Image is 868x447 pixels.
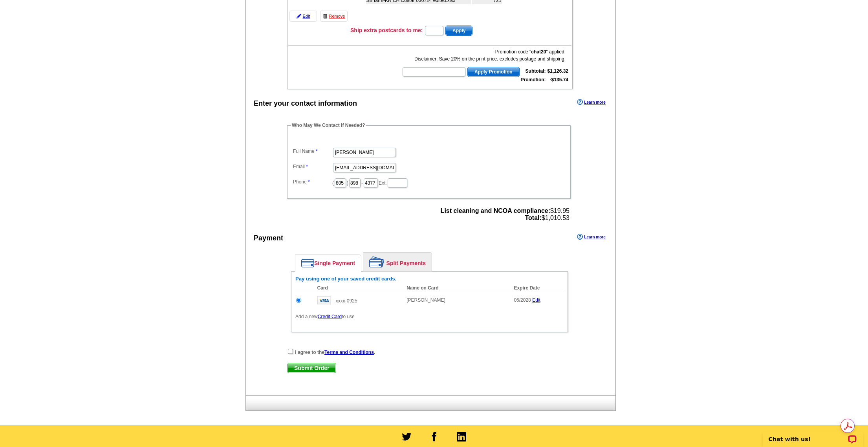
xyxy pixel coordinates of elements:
a: Learn more [577,99,605,105]
b: chat20 [531,49,546,55]
a: Terms and Conditions [324,350,374,355]
a: Edit [289,11,317,22]
span: Apply Promotion [468,67,519,77]
span: xxxx-0925 [336,298,357,304]
p: Add a new to use [295,313,564,320]
span: [PERSON_NAME] [407,297,445,303]
img: split-payment.png [369,256,385,267]
h6: Pay using one of your saved credit cards. [295,276,564,282]
strong: Subtotal: [526,68,546,74]
a: Single Payment [295,255,361,271]
div: Payment [254,233,283,244]
dd: ( ) - Ext. [291,176,567,189]
strong: -$135.74 [550,77,568,82]
th: Expire Date [510,284,564,292]
img: pencil-icon.gif [297,14,301,18]
img: visa.gif [317,296,331,304]
label: Phone [293,178,332,185]
div: Enter your contact information [254,98,357,109]
a: Credit Card [318,314,342,319]
span: Apply [446,26,472,35]
label: Full Name [293,148,332,155]
span: Submit Order [288,363,336,373]
h3: Ship extra postcards to me: [350,27,423,34]
th: Card [313,284,403,292]
button: Apply [445,26,472,36]
span: 06/2028 [514,297,531,303]
a: Edit [532,297,540,303]
th: Name on Card [403,284,510,292]
button: Apply Promotion [467,67,520,77]
legend: Who May We Contact If Needed? [291,122,366,129]
img: single-payment.png [301,259,314,267]
img: trashcan-icon.gif [323,14,328,18]
strong: Total: [525,214,541,221]
iframe: LiveChat chat widget [758,422,868,447]
strong: $1,126.32 [548,68,568,74]
a: Remove [320,11,348,22]
div: Promotion code " " applied. Disclaimer: Save 20% on the print price, excludes postage and shipping. [402,48,566,62]
a: Split Payments [363,253,432,271]
strong: List cleaning and NCOA compliance: [441,207,550,214]
span: $19.95 $1,010.53 [441,207,570,222]
a: Learn more [577,234,605,240]
label: Email [293,163,332,170]
strong: I agree to the . [295,350,375,355]
strong: Promotion: [521,77,546,82]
